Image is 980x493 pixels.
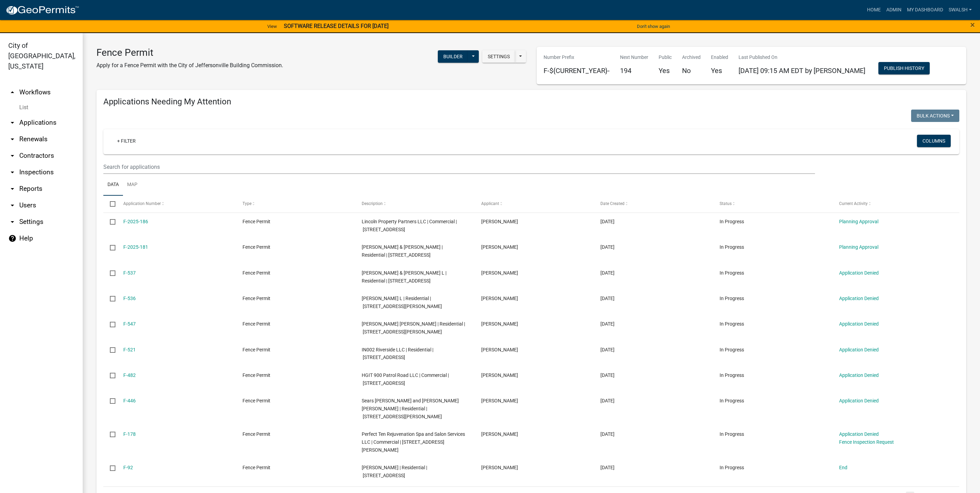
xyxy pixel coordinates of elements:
span: In Progress [720,465,744,470]
a: Planning Approval [839,219,878,224]
a: Fence Inspection Request [839,439,894,445]
button: Publish History [878,62,930,74]
span: jeffery a murphy [481,431,518,437]
span: Date Created [600,201,625,206]
a: Application Denied [839,347,879,352]
a: Data [103,174,123,196]
a: swalsh [946,3,974,17]
span: Fence Permit [243,296,270,301]
i: arrow_drop_down [8,168,17,176]
span: Sears Hannah Brooke and Ellis Drew Mitchell | Residential | 4050 Williams Crossing Way Jeffersonv... [362,398,459,419]
span: 02/06/2024 [600,372,615,378]
h4: Applications Needing My Attention [103,97,959,107]
h5: Yes [659,66,672,75]
a: Application Denied [839,296,879,301]
a: + Filter [112,135,141,147]
a: F-92 [123,465,133,470]
i: arrow_drop_down [8,218,17,226]
span: Fence Permit [243,398,270,403]
span: Current Activity [839,201,868,206]
span: Type [243,201,251,206]
span: 01/24/2024 [600,398,615,403]
span: 08/11/2022 [600,465,615,470]
span: In Progress [720,347,744,352]
h3: Fence Permit [96,47,283,59]
h5: No [682,66,701,75]
span: Erin M. Shaughnessy [481,321,518,327]
button: Settings [482,50,515,63]
a: View [265,21,280,32]
span: Perfect Ten Rejuvenation Spa and Salon Services LLC | Commercial | 320 W. Gordon Gutman [362,431,465,453]
span: Shaughnessy Erin Marie | Residential | 8006 Stacy Springs Blvd, Charlestown, IN 47111 [362,321,465,335]
span: Fence Permit [243,465,270,470]
span: Fence Permit [243,347,270,352]
p: Last Published On [739,54,865,61]
span: × [970,20,975,30]
span: Burke William R & Jennette A | Residential | 56 Sycamore Rd [362,244,443,258]
span: 03/28/2024 [600,347,615,352]
a: Admin [884,3,904,17]
a: Application Denied [839,270,879,276]
a: Application Denied [839,321,879,327]
button: Builder [438,50,468,63]
span: Fence Permit [243,219,270,224]
span: Chandni Dhanjal [481,347,518,352]
h5: Yes [711,66,728,75]
span: Mary Frey [481,465,518,470]
span: In Progress [720,296,744,301]
span: Application Number [123,201,161,206]
button: Close [970,21,975,29]
span: Lincoln Property Partners LLC | Commercial | 3050 ELEMENT LN [362,219,457,232]
i: arrow_drop_down [8,185,17,193]
span: HGIT 900 Patrol Road LLC | Commercial | 8383 158th Avenue NE # 280, Redmond, WA 98052 [362,372,449,386]
span: Fence Permit [243,244,270,250]
span: Fence Permit [243,431,270,437]
span: David Hoffmann [481,270,518,276]
a: F-178 [123,431,136,437]
a: Home [864,3,884,17]
span: Fence Permit [243,321,270,327]
i: arrow_drop_down [8,119,17,127]
strong: SOFTWARE RELEASE DETAILS FOR [DATE] [284,23,389,29]
a: F-446 [123,398,136,403]
a: Planning Approval [839,244,878,250]
span: 09/26/2025 [600,219,615,224]
span: Fence Permit [243,372,270,378]
a: F-2025-181 [123,244,148,250]
span: Applicant [481,201,499,206]
span: Hoffmann David J & Teri L | Residential | 3 Surrey Lane [362,270,446,284]
span: IN002 Riverside LLC | Residential | 415 E Riverside Drive, Jeffersonville, IN [362,347,433,360]
span: Tilton Nancy | Residential | 3541 Peach Tree Street [362,465,427,478]
span: Fence Permit [243,270,270,276]
span: 04/26/2024 [600,270,615,276]
h5: F-${CURRENT_YEAR}- [544,66,610,75]
button: Bulk Actions [911,110,959,122]
span: 11/10/2022 [600,431,615,437]
span: Description [362,201,383,206]
i: arrow_drop_down [8,152,17,160]
span: In Progress [720,372,744,378]
button: Don't show again [634,21,673,32]
span: In Progress [720,244,744,250]
span: In Progress [720,398,744,403]
span: In Progress [720,321,744,327]
i: help [8,234,17,243]
a: F-2025-186 [123,219,148,224]
span: Drew Ellis [481,398,518,403]
a: My Dashboard [904,3,946,17]
p: Enabled [711,54,728,61]
datatable-header-cell: Status [713,196,832,212]
span: Taylor Codi L | Residential | 2405 Cornwell Dr [362,296,442,309]
a: F-482 [123,372,136,378]
input: Search for applications [103,160,815,174]
span: Keith Baisch [481,219,518,224]
a: F-547 [123,321,136,327]
button: Columns [917,135,951,147]
span: In Progress [720,431,744,437]
span: 04/20/2024 [600,321,615,327]
p: Next Number [620,54,648,61]
a: F-536 [123,296,136,301]
a: Map [123,174,142,196]
datatable-header-cell: Application Number [116,196,236,212]
a: Application Denied [839,372,879,378]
